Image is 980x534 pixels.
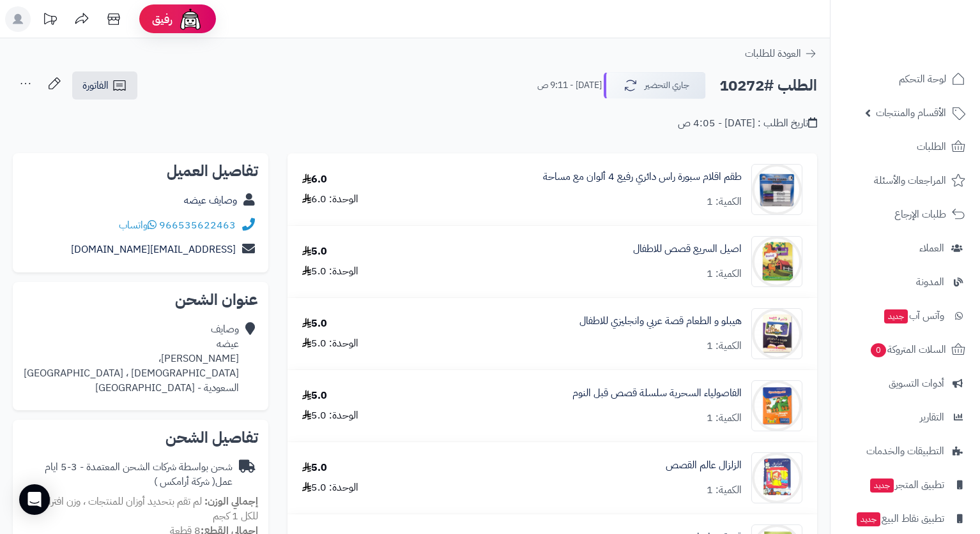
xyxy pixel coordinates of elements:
span: تطبيق المتجر [869,476,944,494]
a: التقارير [838,402,972,433]
span: التقارير [920,408,944,426]
h2: تفاصيل الشحن [23,430,258,445]
div: الكمية: 1 [707,267,742,281]
span: التطبيقات والخدمات [866,442,944,460]
a: تطبيق نقاط البيعجديد [838,503,972,534]
div: تاريخ الطلب : [DATE] - 4:05 ص [678,116,817,131]
div: 5.0 [302,244,327,259]
span: السلات المتروكة [869,341,946,359]
span: العودة للطلبات [745,46,801,61]
span: ( شركة أرامكس ) [154,474,215,489]
div: وصايف عيضه [PERSON_NAME]، [DEMOGRAPHIC_DATA] ، [GEOGRAPHIC_DATA] السعودية - [GEOGRAPHIC_DATA] [24,322,239,395]
img: ai-face.png [178,6,203,32]
a: المراجعات والأسئلة [838,165,972,196]
span: لم تقم بتحديد أوزان للمنتجات ، وزن افتراضي للكل 1 كجم [34,494,258,524]
a: السلات المتروكة0 [838,334,972,365]
span: وآتس آب [883,307,944,325]
span: جديد [884,309,908,323]
span: جديد [870,478,894,493]
a: المدونة [838,267,972,297]
span: 0 [871,343,887,358]
h2: تفاصيل العميل [23,163,258,179]
a: الزلزال عالم القصص [666,458,742,473]
a: العملاء [838,233,972,263]
div: الوحدة: 5.0 [302,480,358,495]
span: المراجعات والأسئلة [874,172,946,189]
a: وصايف عيضه [184,193,237,208]
div: الوحدة: 5.0 [302,408,358,423]
div: الوحدة: 6.0 [302,192,358,207]
a: طلبات الإرجاع [838,199,972,230]
a: تطبيق المتجرجديد [838,470,972,500]
div: 6.0 [302,172,327,187]
div: شحن بواسطة شركات الشحن المعتمدة - 3-5 ايام عمل [23,460,233,489]
div: الكمية: 1 [707,195,742,209]
a: اصيل السريع قصص للاطفال [633,242,742,256]
a: الفاتورة [72,71,137,100]
span: الطلبات [917,138,946,156]
span: العملاء [919,239,944,257]
a: الطلبات [838,131,972,162]
a: 966535622463 [159,218,236,233]
a: الفاصولياء السحرية سلسلة قصص قبل النوم [572,386,742,401]
a: واتساب [119,218,157,233]
img: b7c85d82-090f-4303-929e-30521905623c-90x90.jpeg [752,236,802,287]
div: الكمية: 1 [707,339,742,353]
small: [DATE] - 9:11 ص [537,79,602,92]
div: 5.0 [302,461,327,475]
span: لوحة التحكم [899,70,946,88]
span: الفاتورة [82,78,109,93]
img: logo-2.png [893,28,968,55]
span: جديد [857,512,880,526]
div: الكمية: 1 [707,411,742,426]
a: وآتس آبجديد [838,300,972,331]
a: [EMAIL_ADDRESS][DOMAIN_NAME] [71,242,236,257]
a: طقم اقلام سبورة راس دائري رفيع 4 ألوان مع مساحة [543,170,742,184]
a: العودة للطلبات [745,46,817,61]
img: b06c020c-8032-4d4e-9ccb-6ad15617d9cd-90x90.jpeg [752,308,802,359]
a: هيبلو و الطعام قصة عربي وانجليزي للاطفال [579,314,742,329]
img: ca79c315-b2ae-4dfb-b20b-706da3b912c0-removebg-preview%20(1)-90x90.jpg [752,452,802,503]
img: 732027e8-9f06-4f02-adeb-13836594d108-90x90.jpeg [752,380,802,431]
div: الكمية: 1 [707,483,742,498]
div: الوحدة: 5.0 [302,264,358,279]
h2: الطلب #10272 [719,73,817,99]
span: أدوات التسويق [889,375,944,392]
span: طلبات الإرجاع [894,205,946,223]
div: الوحدة: 5.0 [302,336,358,351]
div: 5.0 [302,389,327,403]
div: Open Intercom Messenger [19,484,50,515]
strong: إجمالي الوزن: [204,494,258,509]
div: 5.0 [302,316,327,331]
a: تحديثات المنصة [34,6,66,35]
span: الأقسام والمنتجات [876,104,946,122]
img: WhatsApp%20Image%202020-06-09%20at%2000.21.51-90x90.jpeg [752,164,802,215]
a: لوحة التحكم [838,64,972,94]
span: المدونة [916,273,944,291]
h2: عنوان الشحن [23,292,258,308]
button: جاري التحضير [604,72,706,99]
span: رفيق [152,11,172,27]
span: تطبيق نقاط البيع [855,510,944,528]
a: التطبيقات والخدمات [838,436,972,466]
a: أدوات التسويق [838,368,972,399]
